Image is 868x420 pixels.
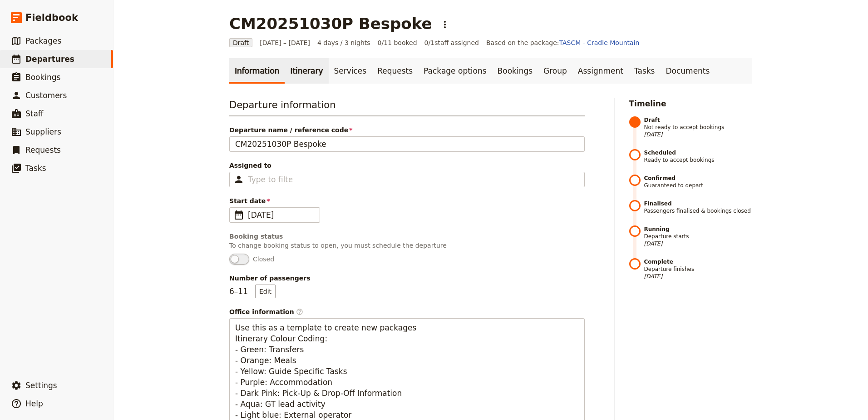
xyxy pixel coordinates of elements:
[229,98,585,116] h3: Departure information
[229,136,585,152] input: Departure name / reference code
[644,273,753,280] span: [DATE]
[25,91,67,100] span: Customers
[25,11,78,25] span: Fieldbook
[25,36,61,45] span: Packages
[572,58,629,84] a: Assignment
[233,210,244,220] span: ​
[296,308,303,315] span: ​
[285,58,328,84] a: Itinerary
[644,175,753,189] span: Guaranteed to depart
[644,258,753,280] span: Departure finishes
[25,73,60,82] span: Bookings
[229,274,585,283] span: Number of passengers
[229,232,585,241] div: Booking status
[538,58,572,84] a: Group
[25,55,74,64] span: Departures
[644,200,753,207] strong: Finalised
[629,58,661,84] a: Tasks
[372,58,418,84] a: Requests
[644,149,753,164] span: Ready to accept bookings
[25,381,57,390] span: Settings
[253,255,274,264] span: Closed
[424,38,479,47] span: 0 / 1 staff assigned
[644,200,753,215] span: Passengers finalised & bookings closed
[437,17,453,32] button: Actions
[418,58,492,84] a: Package options
[229,38,252,47] span: Draft
[229,161,585,170] span: Assigned to
[644,131,753,138] span: [DATE]
[229,15,432,33] h1: CM20251030P Bespoke
[229,125,585,135] span: Departure name / reference code
[644,225,753,233] strong: Running
[25,109,44,118] span: Staff
[229,241,585,250] p: To change booking status to open, you must schedule the departure
[25,127,61,136] span: Suppliers
[229,196,585,205] span: Start date
[248,210,314,220] span: [DATE]
[644,116,753,124] strong: Draft
[492,58,538,84] a: Bookings
[229,285,276,298] p: 6 – 11
[559,39,640,46] a: TASCM - Cradle Mountain
[229,307,585,316] span: Office information
[255,285,276,298] button: Number of passengers6–11
[25,145,61,155] span: Requests
[486,38,639,47] span: Based on the package:
[260,38,310,47] span: [DATE] – [DATE]
[644,258,753,265] strong: Complete
[629,98,753,109] h2: Timeline
[644,149,753,156] strong: Scheduled
[644,175,753,182] strong: Confirmed
[25,164,46,173] span: Tasks
[329,58,372,84] a: Services
[317,38,370,47] span: 4 days / 3 nights
[644,225,753,247] span: Departure starts
[644,240,753,247] span: [DATE]
[644,116,753,138] span: Not ready to accept bookings
[25,399,43,408] span: Help
[248,174,292,185] input: Assigned to
[660,58,715,84] a: Documents
[378,38,417,47] span: 0/11 booked
[229,58,285,84] a: Information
